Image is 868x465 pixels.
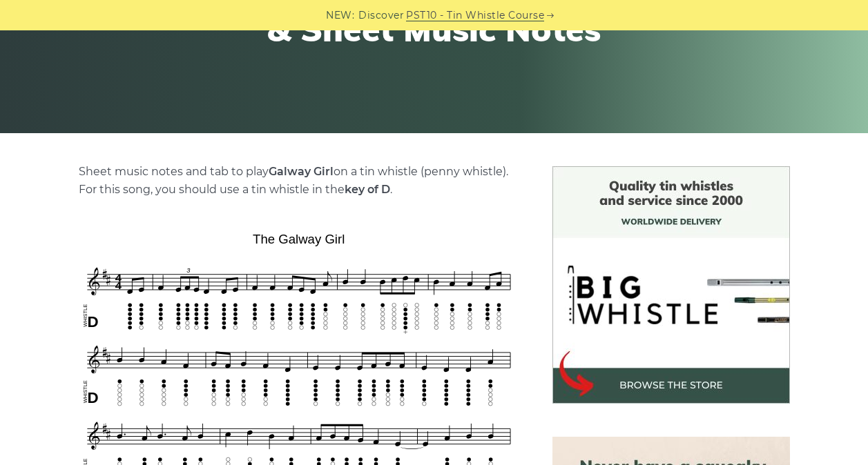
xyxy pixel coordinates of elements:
[269,165,334,178] strong: Galway Girl
[326,8,354,23] span: NEW:
[406,8,544,23] a: PST10 - Tin Whistle Course
[552,166,790,404] img: BigWhistle Tin Whistle Store
[358,8,404,23] span: Discover
[345,183,390,196] strong: key of D
[79,163,519,199] p: Sheet music notes and tab to play on a tin whistle (penny whistle). For this song, you should use...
